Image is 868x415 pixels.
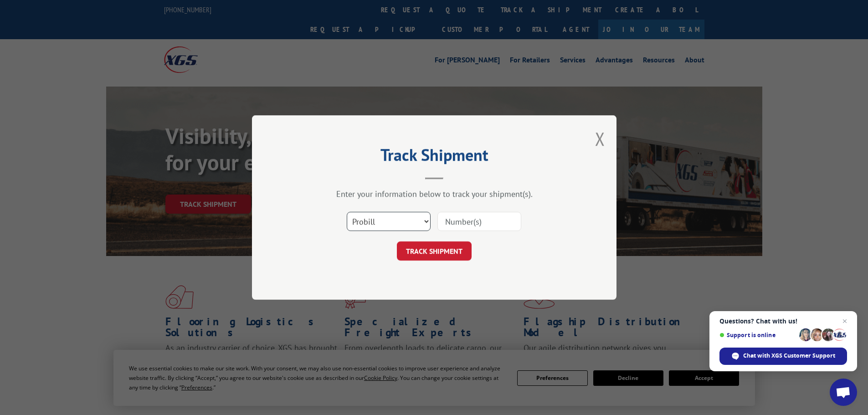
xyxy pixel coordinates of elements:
[839,316,850,327] span: Close chat
[830,379,857,406] div: Open chat
[298,149,571,166] h2: Track Shipment
[397,241,472,261] button: TRACK SHIPMENT
[719,348,847,365] div: Chat with XGS Customer Support
[719,332,796,338] span: Support is online
[719,318,847,325] span: Questions? Chat with us!
[595,127,605,151] button: Close modal
[298,189,571,199] div: Enter your information below to track your shipment(s).
[743,352,835,360] span: Chat with XGS Customer Support
[437,212,521,231] input: Number(s)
